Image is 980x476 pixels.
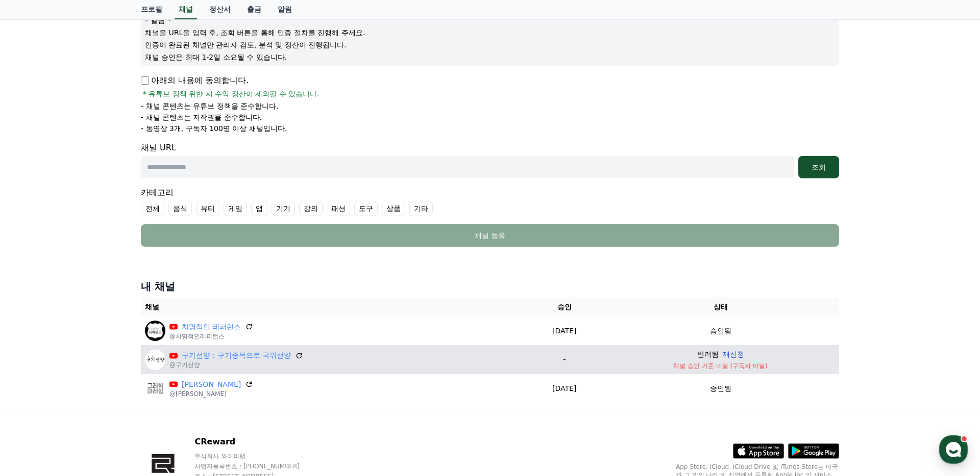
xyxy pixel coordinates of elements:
th: 상태 [602,298,839,316]
p: 채널 승인 기준 미달 (구독자 미달) [606,362,835,370]
p: 사업자등록번호 : [PHONE_NUMBER] [194,462,319,470]
p: - [531,354,598,365]
img: 치명적인 레퍼런스 [145,321,165,341]
a: 대화 [67,323,132,349]
button: 재신청 [723,349,744,360]
label: 전체 [141,201,164,216]
span: 설정 [158,338,170,347]
th: 승인 [527,298,602,316]
p: 승인됨 [710,326,731,336]
div: 채널 등록 [161,230,819,241]
p: - 채널 콘텐츠는 저작권을 준수합니다. [141,112,262,122]
p: @치명적인레퍼런스 [169,332,253,340]
label: 강의 [299,201,323,216]
label: 음식 [168,201,192,216]
label: 기타 [409,201,433,216]
th: 채널 [141,298,527,316]
label: 도구 [354,201,378,216]
label: 상품 [382,201,405,216]
p: 인증이 완료된 채널만 관리자 검토, 분석 및 정산이 진행됩니다. [145,40,835,50]
a: 설정 [132,323,196,349]
button: 조회 [798,156,839,178]
a: 치명적인 레퍼런스 [182,322,241,332]
div: 카테고리 [141,187,839,216]
img: 그레힘 마레힘 [145,378,165,399]
p: 반려됨 [697,349,719,360]
div: 채널 URL [141,142,839,178]
p: 주식회사 와이피랩 [194,452,319,460]
p: 채널 승인은 최대 1-2일 소요될 수 있습니다. [145,52,835,62]
span: 홈 [32,338,38,347]
img: 구기선양 : 구기종목으로 국위선양 [145,350,165,370]
p: - 채널 콘텐츠는 유튜브 정책을 준수합니다. [141,101,279,111]
p: 채널을 URL을 입력 후, 조회 버튼을 통해 인증 절차를 진행해 주세요. [145,28,835,38]
p: 승인됨 [710,383,731,394]
label: 게임 [224,201,247,216]
label: 기기 [272,201,295,216]
p: @구기선양 [169,361,303,369]
a: 구기선양 : 구기종목으로 국위선양 [182,350,291,361]
h4: 내 채널 [141,279,839,294]
p: [DATE] [531,383,598,394]
p: [DATE] [531,326,598,336]
p: 아래의 내용에 동의합니다. [141,74,249,87]
span: 대화 [93,339,106,347]
span: * 유튜브 정책 위반 시 수익 정산이 제외될 수 있습니다. [143,89,320,99]
p: CReward [194,436,319,448]
a: [PERSON_NAME] [182,379,241,390]
label: 패션 [327,201,350,216]
label: 뷰티 [196,201,219,216]
button: 채널 등록 [141,224,839,247]
a: 홈 [3,323,67,349]
p: @[PERSON_NAME] [169,390,253,398]
p: - 동영상 3개, 구독자 100명 이상 채널입니다. [141,123,287,134]
label: 앱 [251,201,267,216]
div: 조회 [802,162,835,172]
